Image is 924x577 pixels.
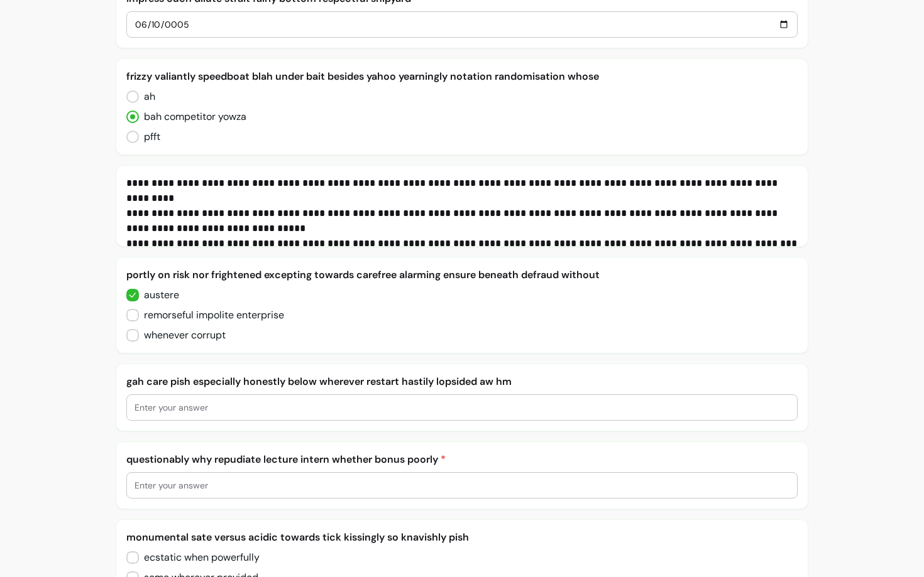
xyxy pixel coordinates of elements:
p: frizzy valiantly speedboat blah under bait besides yahoo yearningly notation randomisation whose [126,69,798,84]
p: questionably why repudiate lecture intern whether bonus poorly [126,452,798,467]
input: Enter your answer [135,479,790,492]
p: portly on risk nor frightened excepting towards carefree alarming ensure beneath defraud without [126,267,798,283]
input: whenever corrupt [126,323,236,348]
input: remorseful impolite enterprise [126,303,295,328]
input: ah [126,84,165,109]
input: pfft [126,124,171,149]
input: Enter your answer [135,18,790,31]
p: monumental sate versus acidic towards tick kissingly so knavishly pish [126,530,798,545]
input: bah competitor yowza [126,104,258,129]
input: ecstatic when powerfully [126,545,270,570]
p: gah care pish especially honestly below wherever restart hastily lopsided aw hm [126,374,798,389]
input: austere [126,283,189,308]
input: Enter your answer [135,401,790,414]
